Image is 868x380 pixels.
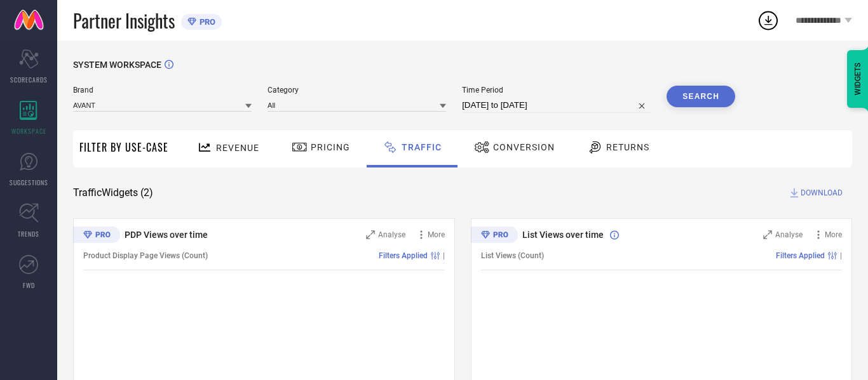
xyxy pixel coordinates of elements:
span: SYSTEM WORKSPACE [73,60,161,70]
span: WORKSPACE [11,126,46,136]
span: Traffic [402,142,442,152]
span: Time Period [462,86,651,95]
span: DOWNLOAD [801,187,843,199]
span: Product Display Page Views (Count) [83,251,208,260]
div: Open download list [757,9,780,32]
span: TRENDS [18,229,39,239]
span: List Views (Count) [481,251,544,260]
span: Partner Insights [73,8,175,34]
span: More [825,230,842,239]
svg: Zoom [366,230,375,239]
span: PRO [196,17,215,27]
span: Returns [606,142,649,152]
span: Analyse [775,230,803,239]
span: PDP Views over time [125,230,208,240]
span: | [443,251,445,260]
span: Filter By Use-Case [79,140,168,155]
span: List Views over time [522,230,604,240]
span: FWD [23,280,35,290]
input: Select time period [462,98,651,113]
span: Filters Applied [379,251,428,260]
span: Revenue [216,143,259,153]
span: Conversion [493,142,555,152]
span: Filters Applied [776,251,825,260]
span: | [840,251,842,260]
button: Search [667,86,735,107]
div: Premium [471,226,518,246]
svg: Zoom [763,230,772,239]
span: Brand [73,86,252,95]
span: SUGGESTIONS [10,178,48,187]
div: Premium [73,226,120,246]
span: Traffic Widgets ( 2 ) [73,187,153,199]
span: Analyse [378,230,405,239]
span: Category [268,86,446,95]
span: SCORECARDS [10,75,48,84]
span: Pricing [311,142,350,152]
span: More [428,230,445,239]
